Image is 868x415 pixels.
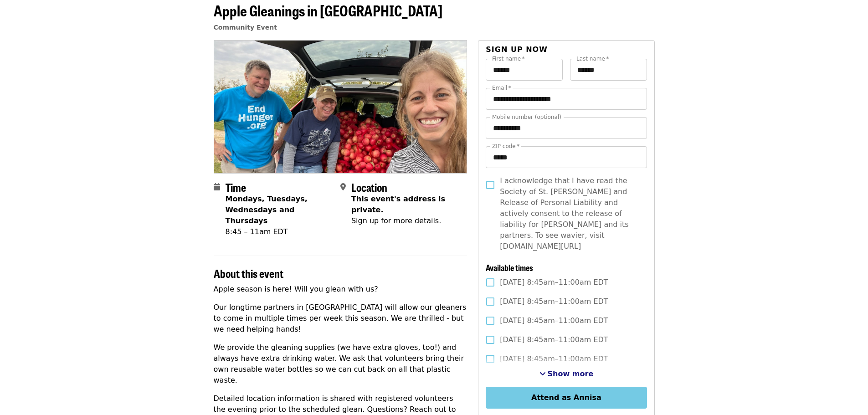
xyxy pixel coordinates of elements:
[576,56,609,61] label: Last name
[214,302,467,335] p: Our longtime partners in [GEOGRAPHIC_DATA] will allow our gleaners to come in multiple times per ...
[486,45,548,54] span: Sign up now
[486,146,647,168] input: ZIP code
[500,277,608,288] span: [DATE] 8:45am–11:00am EDT
[500,175,639,252] span: I acknowledge that I have read the Society of St. [PERSON_NAME] and Release of Personal Liability...
[214,342,467,386] p: We provide the gleaning supplies (we have extra gloves, too!) and always have extra drinking wate...
[214,41,467,173] img: Apple Gleanings in Hamilton County organized by Society of St. Andrew
[500,354,608,364] span: [DATE] 8:45am–11:00am EDT
[500,334,608,345] span: [DATE] 8:45am–11:00am EDT
[486,59,563,81] input: First name
[351,179,387,195] span: Location
[226,226,333,237] div: 8:45 – 11am EDT
[486,261,533,273] span: Available times
[214,284,467,295] p: Apple season is here! Will you glean with us?
[539,369,594,379] button: See more timeslots
[492,114,561,120] label: Mobile number (optional)
[351,216,441,225] span: Sign up for more details.
[226,179,246,195] span: Time
[486,117,647,139] input: Mobile number (optional)
[226,195,308,225] strong: Mondays, Tuesdays, Wednesdays and Thursdays
[548,369,594,378] span: Show more
[492,85,511,91] label: Email
[351,195,445,214] span: This event's address is private.
[570,59,647,81] input: Last name
[214,183,220,191] i: calendar icon
[492,143,519,149] label: ZIP code
[486,387,647,409] button: Attend as Annisa
[500,315,608,326] span: [DATE] 8:45am–11:00am EDT
[214,265,283,281] span: About this event
[492,56,525,61] label: First name
[500,296,608,307] span: [DATE] 8:45am–11:00am EDT
[340,183,346,191] i: map-marker-alt icon
[486,88,647,110] input: Email
[214,24,277,31] a: Community Event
